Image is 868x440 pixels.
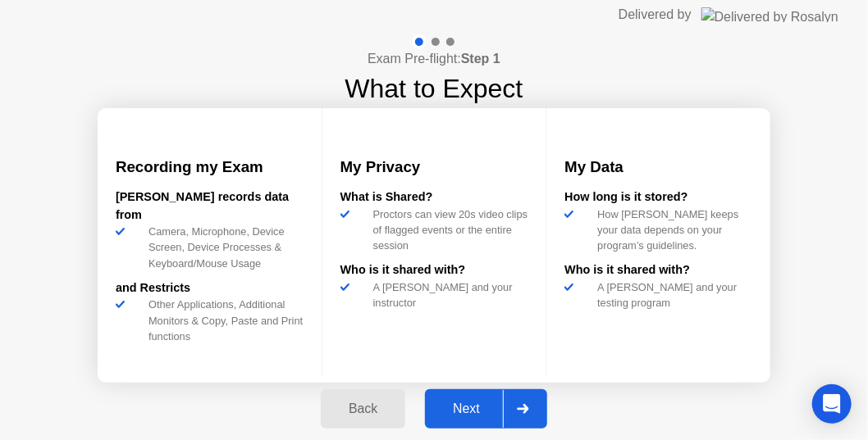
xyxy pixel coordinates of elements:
[368,49,500,69] h4: Exam Pre-flight:
[591,206,752,254] div: How [PERSON_NAME] keeps your data depends on your program’s guidelines.
[142,297,304,344] div: Other Applications, Additional Monitors & Copy, Paste and Print functions
[430,401,503,416] div: Next
[340,188,528,206] div: What is Shared?
[425,389,547,429] button: Next
[812,384,852,424] div: Open Intercom Messenger
[461,52,500,66] b: Step 1
[340,156,528,179] h3: My Privacy
[321,389,405,429] button: Back
[345,69,523,108] h1: What to Expect
[591,279,752,311] div: A [PERSON_NAME] and your testing program
[701,7,838,22] img: Delivered by Rosalyn
[116,156,304,179] h3: Recording my Exam
[326,401,400,416] div: Back
[619,5,692,25] div: Delivered by
[116,279,304,297] div: and Restricts
[564,261,752,279] div: Who is it shared with?
[116,188,304,224] div: [PERSON_NAME] records data from
[367,279,528,311] div: A [PERSON_NAME] and your instructor
[340,261,528,279] div: Who is it shared with?
[142,224,304,271] div: Camera, Microphone, Device Screen, Device Processes & Keyboard/Mouse Usage
[564,188,752,206] div: How long is it stored?
[564,156,752,179] h3: My Data
[367,206,528,254] div: Proctors can view 20s video clips of flagged events or the entire session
